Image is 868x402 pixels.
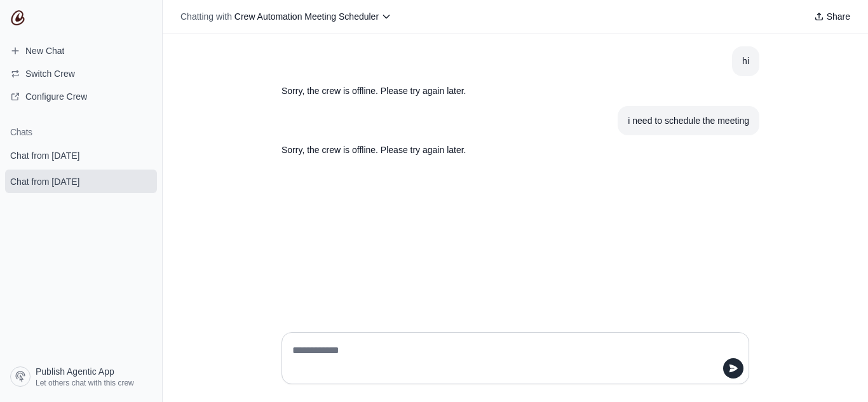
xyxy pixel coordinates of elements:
[732,46,759,76] section: User message
[234,11,379,22] span: Crew Automation Meeting Scheduler
[10,175,79,188] span: Chat from [DATE]
[5,144,157,167] a: Chat from [DATE]
[36,365,114,378] span: Publish Agentic App
[5,170,157,193] a: Chat from [DATE]
[827,10,850,23] span: Share
[5,86,157,107] a: Configure Crew
[25,90,87,103] span: Configure Crew
[5,361,157,392] a: Publish Agentic App Let others chat with this crew
[10,10,25,25] img: CrewAI Logo
[618,106,759,136] section: User message
[271,76,698,106] section: Response
[25,44,64,57] span: New Chat
[271,135,698,165] section: Response
[809,8,855,25] button: Share
[804,341,868,402] iframe: Chat Widget
[10,149,79,162] span: Chat from [DATE]
[25,67,75,80] span: Switch Crew
[628,114,749,128] div: i need to schedule the meeting
[36,378,134,388] span: Let others chat with this crew
[5,64,157,84] button: Switch Crew
[281,84,688,98] p: Sorry, the crew is offline. Please try again later.
[281,143,688,157] p: Sorry, the crew is offline. Please try again later.
[180,10,232,23] span: Chatting with
[5,41,157,61] a: New Chat
[175,8,397,25] button: Chatting with Crew Automation Meeting Scheduler
[742,54,749,69] div: hi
